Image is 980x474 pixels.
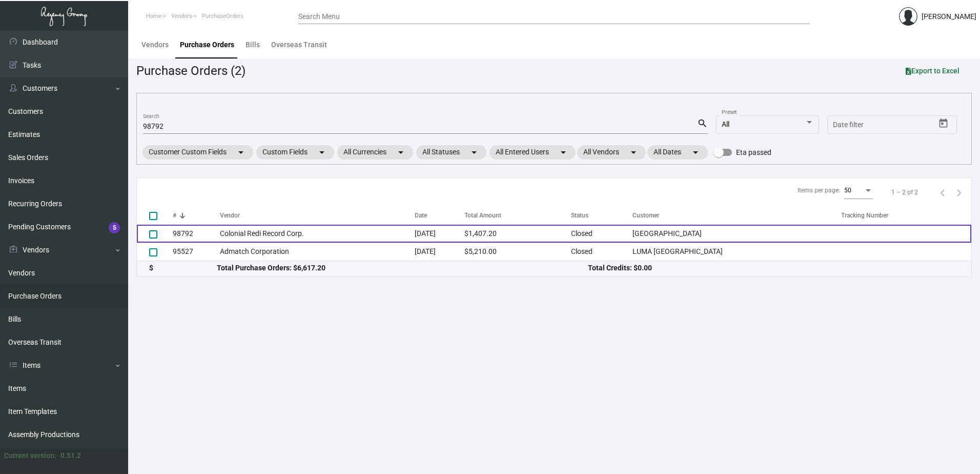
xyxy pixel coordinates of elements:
mat-icon: arrow_drop_down [235,146,247,159]
td: LUMA [GEOGRAPHIC_DATA] [632,243,841,261]
span: PurchaseOrders [202,13,243,19]
mat-icon: arrow_drop_down [557,146,569,159]
button: Open calendar [935,115,952,132]
span: Home [146,13,161,19]
div: Customer [632,211,659,220]
div: Current version: [4,450,56,461]
mat-icon: arrow_drop_down [316,146,328,159]
div: # [173,211,220,220]
div: Vendors [141,39,169,50]
div: Purchase Orders (2) [136,62,246,80]
td: $5,210.00 [464,243,571,261]
div: Customer [632,211,841,220]
td: Closed [571,225,632,243]
td: [DATE] [415,225,464,243]
td: Closed [571,243,632,261]
span: Eta passed [736,146,771,159]
span: All [722,120,729,128]
div: # [173,211,176,220]
button: Export to Excel [897,62,968,80]
span: 50 [844,187,851,194]
div: $ [149,263,217,273]
div: Status [571,211,588,220]
span: Vendors [171,13,192,19]
mat-icon: arrow_drop_down [689,146,702,159]
mat-chip: All Vendors [577,145,646,160]
td: [DATE] [415,243,464,261]
mat-icon: search [697,117,708,130]
div: Total Amount [464,211,501,220]
div: Bills [246,39,260,50]
div: Date [415,211,464,220]
button: Next page [951,184,967,201]
mat-chip: All Statuses [416,145,486,160]
span: Export to Excel [906,67,959,75]
mat-chip: Customer Custom Fields [142,145,253,160]
div: Items per page: [798,186,840,195]
mat-select: Items per page: [844,187,873,194]
mat-icon: arrow_drop_down [395,146,407,159]
td: $1,407.20 [464,225,571,243]
div: Total Purchase Orders: $6,617.20 [217,263,588,273]
input: Start date [833,121,865,129]
input: End date [873,121,923,129]
div: Tracking Number [841,211,971,220]
mat-chip: All Dates [647,145,708,160]
mat-chip: Custom Fields [256,145,334,160]
td: Admatch Corporation [220,243,414,261]
mat-icon: arrow_drop_down [468,146,480,159]
td: [GEOGRAPHIC_DATA] [632,225,841,243]
div: Overseas Transit [271,39,327,50]
div: Status [571,211,632,220]
td: Colonial Redi Record Corp. [220,225,414,243]
img: admin@bootstrapmaster.com [899,7,917,26]
div: Total Credits: $0.00 [588,263,959,273]
div: Purchase Orders [180,39,234,50]
div: Tracking Number [841,211,888,220]
div: Date [415,211,427,220]
div: 1 – 2 of 2 [891,188,918,197]
td: 98792 [173,225,220,243]
button: Previous page [934,184,951,201]
div: Vendor [220,211,240,220]
mat-chip: All Currencies [337,145,413,160]
div: Vendor [220,211,414,220]
div: 0.51.2 [60,450,81,461]
td: 95527 [173,243,220,261]
mat-chip: All Entered Users [489,145,576,160]
div: [PERSON_NAME] [922,11,976,22]
div: Total Amount [464,211,571,220]
mat-icon: arrow_drop_down [627,146,640,159]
